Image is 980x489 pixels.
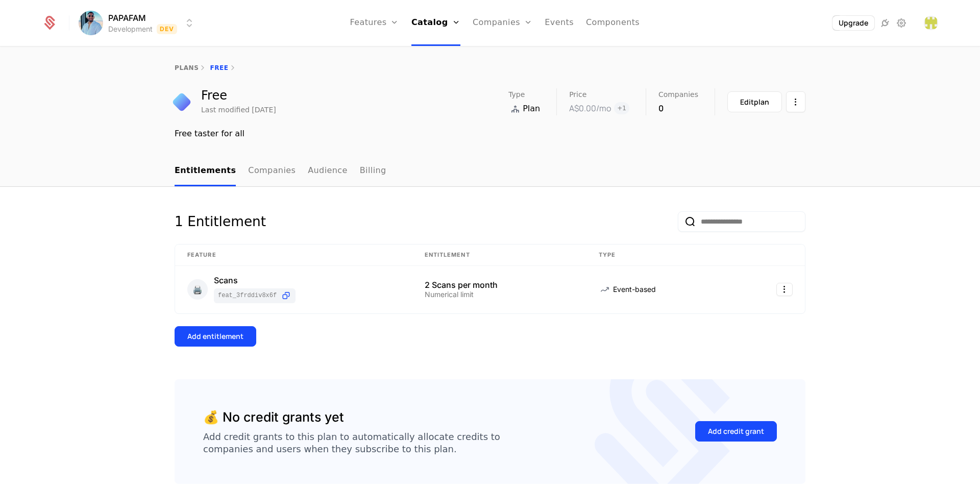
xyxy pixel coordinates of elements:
div: A$0.00 /mo [569,102,611,114]
button: Select environment [82,12,196,34]
div: 2 Scans per month [425,281,574,289]
div: Numerical limit [425,291,574,298]
button: Select action [786,91,805,112]
button: Add credit grant [695,421,777,442]
ul: Choose Sub Page [175,156,386,186]
div: 0 [658,102,698,114]
span: Event-based [613,284,656,295]
nav: Main [175,156,805,186]
span: Type [508,91,525,98]
a: Companies [248,156,296,186]
div: Add credit grants to this plan to automatically allocate credits to companies and users when they... [203,431,500,455]
div: Add entitlement [187,331,243,341]
div: Add credit grant [708,426,764,436]
button: Editplan [727,91,782,112]
button: Select action [776,283,793,296]
button: Add entitlement [175,326,256,347]
th: Feature [175,244,412,266]
th: Entitlement [412,244,586,266]
span: Dev [157,24,178,34]
th: Type [586,244,732,266]
div: Free taster for all [175,128,805,140]
span: Plan [523,103,540,115]
a: Entitlements [175,156,236,186]
a: Integrations [879,17,891,29]
div: 1 Entitlement [175,211,266,232]
button: Open user button [924,16,938,30]
div: Last modified [DATE] [201,105,276,115]
span: feat_3frDDiv8x6F [218,291,277,300]
span: Companies [658,91,698,98]
button: Upgrade [832,16,874,30]
span: PAPAFAM [108,12,146,24]
div: 💰 No credit grants yet [203,408,344,427]
a: Settings [895,17,908,29]
img: PAPAFAM [79,11,103,35]
div: Scans [214,276,296,284]
div: 🖨️ [187,279,208,300]
span: + 1 [614,102,629,114]
a: Audience [308,156,348,186]
div: Development [108,24,153,34]
a: Billing [360,156,386,186]
a: plans [175,64,199,71]
div: Edit plan [740,97,769,107]
div: Free [201,89,276,102]
span: Price [569,91,586,98]
img: Arjun Girish [924,16,938,30]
